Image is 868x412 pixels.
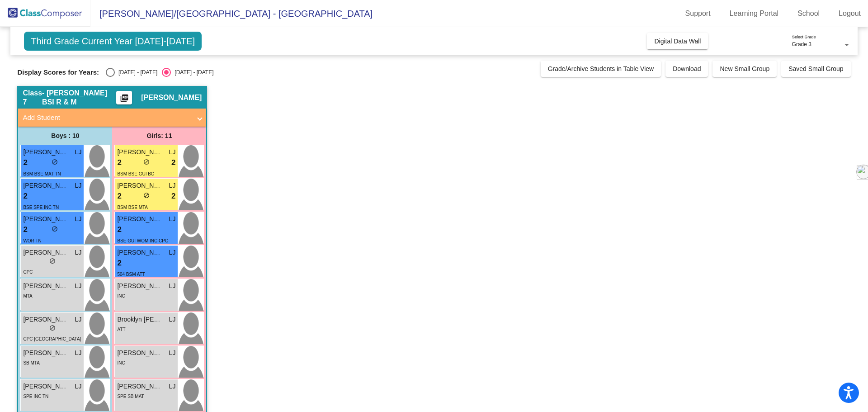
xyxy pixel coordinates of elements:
span: do_not_disturb_alt [52,159,58,165]
span: LJ [75,315,82,324]
span: do_not_disturb_alt [49,258,56,264]
mat-panel-title: Add Student [23,113,191,123]
span: LJ [75,248,82,257]
span: MTA [23,294,32,298]
span: LJ [75,147,82,157]
span: [PERSON_NAME] [23,382,68,391]
div: [DATE] - [DATE] [171,68,213,76]
span: BSM BSE MTA [117,205,148,210]
span: [PERSON_NAME] [23,248,68,257]
span: [PERSON_NAME] [23,348,68,358]
span: [PERSON_NAME] [23,281,68,291]
span: 2 [23,190,27,202]
a: Learning Portal [722,6,786,21]
span: LJ [169,348,176,358]
mat-radio-group: Select an option [106,68,213,77]
span: 504 BSM ATT [117,272,145,277]
span: LJ [75,214,82,224]
span: [PERSON_NAME] [117,281,162,291]
button: Digital Data Wall [647,33,708,49]
span: [PERSON_NAME]/[GEOGRAPHIC_DATA] - [GEOGRAPHIC_DATA] [90,6,373,21]
span: 2 [117,257,121,269]
mat-icon: picture_as_pdf [119,94,130,106]
span: LJ [75,281,82,291]
span: LJ [75,181,82,190]
span: 2 [117,224,121,236]
span: 2 [117,157,121,169]
span: INC [117,360,125,365]
div: Boys : 10 [18,127,112,145]
span: LJ [169,382,176,391]
div: Girls: 11 [112,127,206,145]
span: WOR TN [23,238,41,243]
span: [PERSON_NAME] [23,315,68,324]
span: CPC [GEOGRAPHIC_DATA] [23,336,81,341]
span: BSE SPE INC TN [23,205,59,210]
span: Brooklyn [PERSON_NAME] [117,315,162,324]
button: New Small Group [712,61,777,77]
span: LJ [169,281,176,291]
span: ATT [117,327,125,332]
span: CPC [23,270,33,275]
span: [PERSON_NAME] [117,147,162,157]
span: [PERSON_NAME] [141,93,202,102]
span: Display Scores for Years: [17,68,99,76]
span: SB MTA [23,360,39,365]
span: Digital Data Wall [654,38,701,45]
span: - [PERSON_NAME] BSI R & M [42,89,116,107]
button: Saved Small Group [781,61,850,77]
span: 2 [117,190,121,202]
span: Grade/Archive Students in Table View [548,65,654,72]
a: Logout [831,6,868,21]
span: Class 7 [23,89,42,107]
a: School [790,6,827,21]
span: do_not_disturb_alt [143,192,150,199]
span: 2 [171,190,175,202]
span: [PERSON_NAME] [117,382,162,391]
span: INC [117,294,125,298]
span: [PERSON_NAME] [117,348,162,358]
span: SPE SB MAT [117,394,144,399]
span: LJ [169,248,176,257]
span: [PERSON_NAME] [23,214,68,224]
span: [PERSON_NAME] [23,181,68,190]
div: [DATE] - [DATE] [115,68,157,76]
span: LJ [169,181,176,190]
span: LJ [169,147,176,157]
span: Grade 3 [792,41,811,47]
span: [PERSON_NAME] [117,248,162,257]
span: BSM BSE MAT TN [23,171,61,176]
span: [PERSON_NAME] [23,147,68,157]
span: LJ [169,214,176,224]
span: LJ [169,315,176,324]
button: Grade/Archive Students in Table View [541,61,661,77]
span: SPE INC TN [23,394,48,399]
span: [PERSON_NAME] [117,214,162,224]
span: LJ [75,382,82,391]
span: 2 [23,224,27,236]
button: Download [665,61,708,77]
span: BSM BSE GUI BC [117,171,154,176]
span: do_not_disturb_alt [49,325,56,331]
span: Download [673,65,701,72]
span: BSE GUI WOM INC CPC [117,238,168,243]
span: do_not_disturb_alt [143,159,150,165]
span: LJ [75,348,82,358]
span: Saved Small Group [788,65,843,72]
mat-expansion-panel-header: Add Student [18,109,206,127]
span: 2 [171,157,175,169]
span: 2 [23,157,27,169]
span: Third Grade Current Year [DATE]-[DATE] [24,32,202,51]
span: [PERSON_NAME] [117,181,162,190]
span: New Small Group [720,65,769,72]
span: do_not_disturb_alt [52,226,58,232]
a: Support [678,6,718,21]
